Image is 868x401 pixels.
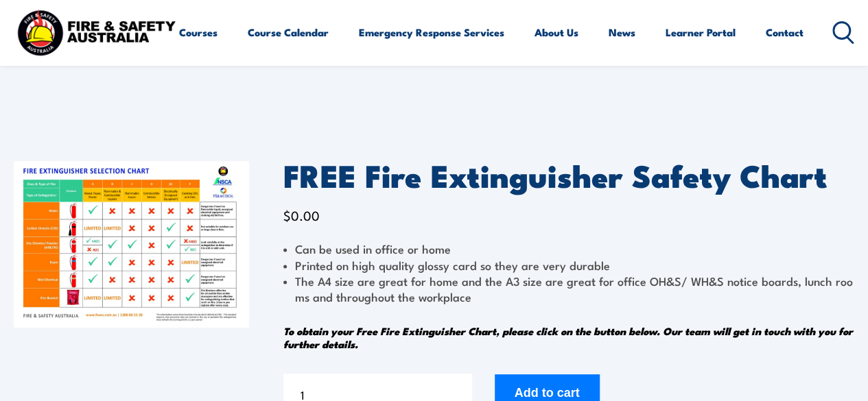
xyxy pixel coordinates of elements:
[283,161,855,188] h1: FREE Fire Extinguisher Safety Chart
[609,16,635,49] a: News
[14,161,249,328] img: FREE Fire Extinguisher Safety Chart
[283,273,855,305] li: The A4 size are great for home and the A3 size are great for office OH&S/ WH&S notice boards, lun...
[283,206,320,224] bdi: 0.00
[535,16,578,49] a: About Us
[248,16,329,49] a: Course Calendar
[283,257,855,273] li: Printed on high quality glossy card so they are very durable
[666,16,736,49] a: Learner Portal
[766,16,804,49] a: Contact
[283,206,291,224] span: $
[283,241,855,256] li: Can be used in office or home
[179,16,218,49] a: Courses
[283,323,853,352] em: To obtain your Free Fire Extinguisher Chart, please click on the button below. Our team will get ...
[359,16,504,49] a: Emergency Response Services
